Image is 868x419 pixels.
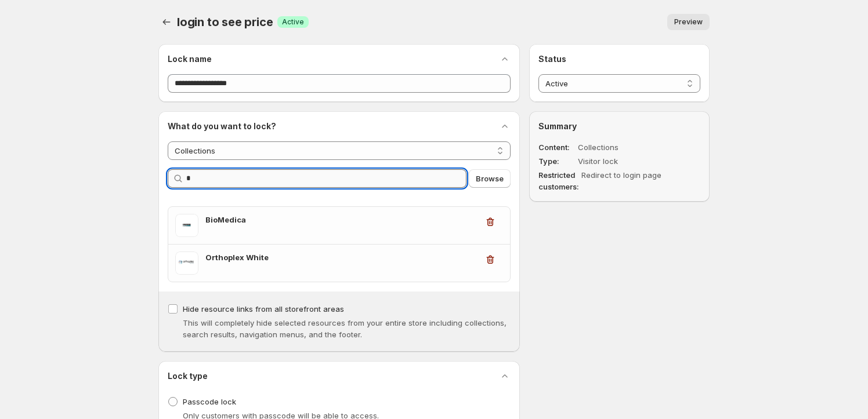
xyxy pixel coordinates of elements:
[168,53,212,65] h2: Lock name
[674,17,703,27] span: Preview
[667,14,710,30] button: Preview
[205,214,478,225] h3: BioMedica
[177,15,273,29] span: login to see price
[205,252,478,263] h3: Orthoplex White
[168,121,276,132] h2: What do you want to lock?
[183,304,344,314] span: Hide resource links from all storefront areas
[183,318,507,339] span: This will completely hide selected resources from your entire store including collections, search...
[282,17,304,27] span: Active
[578,155,667,167] dd: Visitor lock
[581,169,671,192] dd: Redirect to login page
[578,141,667,153] dd: Collections
[158,14,175,30] button: Back
[476,173,504,184] span: Browse
[538,141,576,153] dt: Content:
[538,121,700,132] h2: Summary
[538,155,576,167] dt: Type:
[183,397,236,406] span: Passcode lock
[538,53,700,65] h2: Status
[168,370,208,382] h2: Lock type
[538,169,579,192] dt: Restricted customers:
[469,169,511,188] button: Browse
